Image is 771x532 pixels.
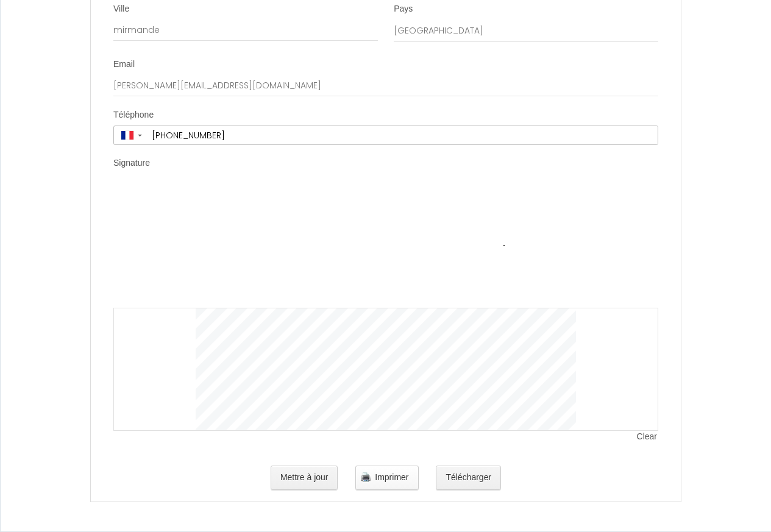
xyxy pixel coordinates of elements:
[147,126,658,144] input: +33 6 12 34 56 78
[436,466,501,490] button: Télécharger
[113,59,135,71] label: Email
[113,109,154,121] label: Téléphone
[196,186,576,308] img: signature
[637,431,658,443] span: Clear
[355,466,418,490] button: Imprimer
[375,472,408,482] span: Imprimer
[271,466,338,490] button: Mettre à jour
[113,157,150,169] label: Signature
[361,472,371,482] img: printer.png
[137,133,143,138] span: ▼
[113,3,129,15] label: Ville
[394,3,413,15] label: Pays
